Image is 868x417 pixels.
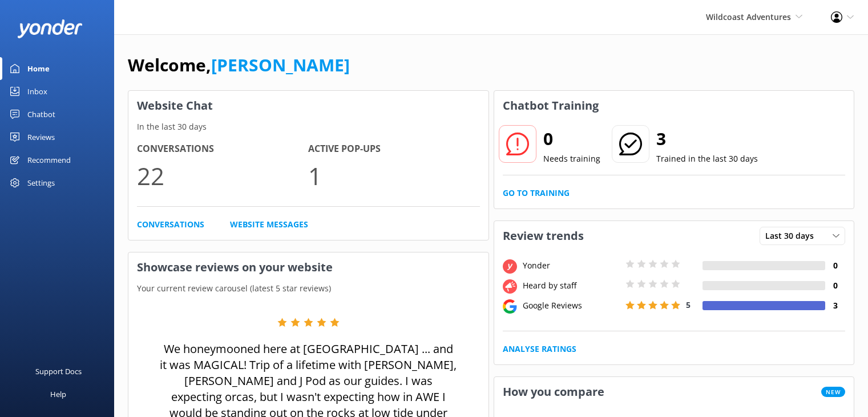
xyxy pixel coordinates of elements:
a: Website Messages [230,218,308,231]
div: Recommend [27,149,71,171]
h1: Welcome, [128,51,350,79]
h4: 0 [825,279,845,292]
h3: Chatbot Training [494,91,607,121]
div: Settings [27,171,55,194]
h3: Review trends [494,221,592,251]
h2: 0 [543,125,600,153]
p: 1 [308,157,479,195]
h3: Website Chat [128,91,488,121]
p: Your current review carousel (latest 5 star reviews) [128,282,488,295]
div: Yonder [520,259,623,272]
p: In the last 30 days [128,121,488,133]
h3: Showcase reviews on your website [128,252,488,282]
a: Conversations [137,218,204,231]
span: Wildcoast Adventures [706,11,791,22]
a: Analyse Ratings [503,343,576,355]
p: 22 [137,157,308,195]
div: Heard by staff [520,279,623,292]
div: Google Reviews [520,299,623,312]
h3: How you compare [494,377,613,407]
a: Go to Training [503,187,570,199]
img: yonder-white-logo.png [17,19,83,38]
h4: 0 [825,259,845,272]
div: Help [50,383,66,406]
a: [PERSON_NAME] [211,53,350,77]
h4: Conversations [137,142,308,157]
span: Last 30 days [765,230,821,242]
h4: Active Pop-ups [308,142,479,157]
p: Needs training [543,153,600,165]
h4: 3 [825,299,845,312]
div: Inbox [27,80,47,103]
div: Reviews [27,126,55,149]
p: Trained in the last 30 days [656,153,758,165]
span: 5 [686,299,691,310]
h2: 3 [656,125,758,153]
div: Chatbot [27,103,55,126]
div: Home [27,57,50,80]
div: Support Docs [35,360,82,383]
span: New [821,387,845,397]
